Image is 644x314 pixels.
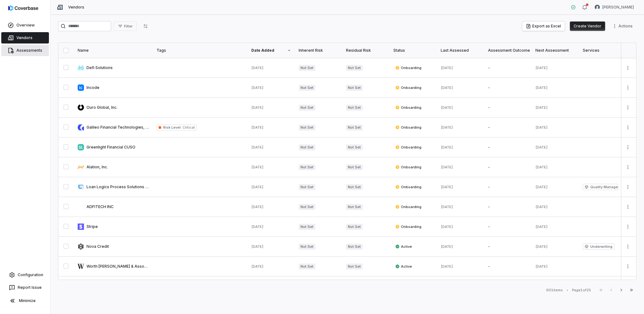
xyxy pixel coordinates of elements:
[3,294,48,307] button: Minimize
[441,145,453,149] span: [DATE]
[484,276,532,296] td: -
[395,85,421,90] span: Onboarding
[299,204,315,210] span: Not Set
[68,5,84,10] span: Vendors
[299,144,315,150] span: Not Set
[535,244,548,249] span: [DATE]
[346,144,363,150] span: Not Set
[535,48,575,53] div: Next Assessment
[182,125,194,130] span: Critical
[484,137,532,157] td: -
[484,177,532,197] td: -
[114,21,137,31] button: Filter
[251,185,264,189] span: [DATE]
[395,125,421,130] span: Onboarding
[346,125,363,131] span: Not Set
[623,83,633,92] button: More actions
[395,145,421,150] span: Onboarding
[251,125,264,130] span: [DATE]
[623,103,633,112] button: More actions
[395,105,421,110] span: Onboarding
[78,48,149,53] div: Name
[299,85,315,91] span: Not Set
[299,224,315,230] span: Not Set
[251,85,264,90] span: [DATE]
[546,288,563,293] div: 601 items
[299,184,315,190] span: Not Set
[441,224,453,229] span: [DATE]
[535,145,548,149] span: [DATE]
[591,3,638,12] button: Madison Hull avatar[PERSON_NAME]
[441,125,453,130] span: [DATE]
[299,105,315,111] span: Not Set
[299,244,315,250] span: Not Set
[346,184,363,190] span: Not Set
[484,157,532,177] td: -
[346,164,363,170] span: Not Set
[251,48,291,53] div: Date Added
[535,224,548,229] span: [DATE]
[572,288,591,293] div: Page 1 of 25
[299,264,315,270] span: Not Set
[1,32,49,44] a: Vendors
[623,142,633,152] button: More actions
[124,24,133,29] span: Filter
[395,264,412,269] span: Active
[522,21,565,31] button: Export as Excel
[441,244,453,249] span: [DATE]
[535,66,548,70] span: [DATE]
[595,5,600,10] img: Madison Hull avatar
[441,165,453,169] span: [DATE]
[346,48,386,53] div: Residual Risk
[251,244,264,249] span: [DATE]
[3,282,48,293] button: Report Issue
[163,125,182,130] span: Risk Level :
[346,224,363,230] span: Not Set
[441,66,453,70] span: [DATE]
[567,288,568,292] div: •
[441,48,480,53] div: Last Assessed
[441,264,453,269] span: [DATE]
[484,217,532,237] td: -
[535,85,548,90] span: [DATE]
[535,105,548,110] span: [DATE]
[1,45,49,56] a: Assessments
[488,48,528,53] div: Assessment Outcome
[299,48,338,53] div: Inherent Risk
[251,145,264,149] span: [DATE]
[602,5,634,10] span: [PERSON_NAME]
[251,66,264,70] span: [DATE]
[251,165,264,169] span: [DATE]
[583,243,614,250] span: Underwriting
[395,65,421,70] span: Onboarding
[441,85,453,90] span: [DATE]
[484,257,532,276] td: -
[1,20,49,31] a: Overview
[395,224,421,229] span: Onboarding
[583,48,623,53] div: Services
[251,224,264,229] span: [DATE]
[299,65,315,71] span: Not Set
[251,105,264,110] span: [DATE]
[484,78,532,98] td: -
[484,118,532,137] td: -
[346,85,363,91] span: Not Set
[623,162,633,172] button: More actions
[623,123,633,132] button: More actions
[346,65,363,71] span: Not Set
[610,21,636,31] button: More actions
[441,185,453,189] span: [DATE]
[623,63,633,73] button: More actions
[623,222,633,231] button: More actions
[623,202,633,212] button: More actions
[570,21,605,31] button: Create Vendor
[532,276,579,296] td: -
[623,182,633,192] button: More actions
[8,5,38,11] img: logo-D7KZi-bG.svg
[393,48,433,53] div: Status
[484,58,532,78] td: -
[346,244,363,250] span: Not Set
[441,205,453,209] span: [DATE]
[251,205,264,209] span: [DATE]
[395,244,412,249] span: Active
